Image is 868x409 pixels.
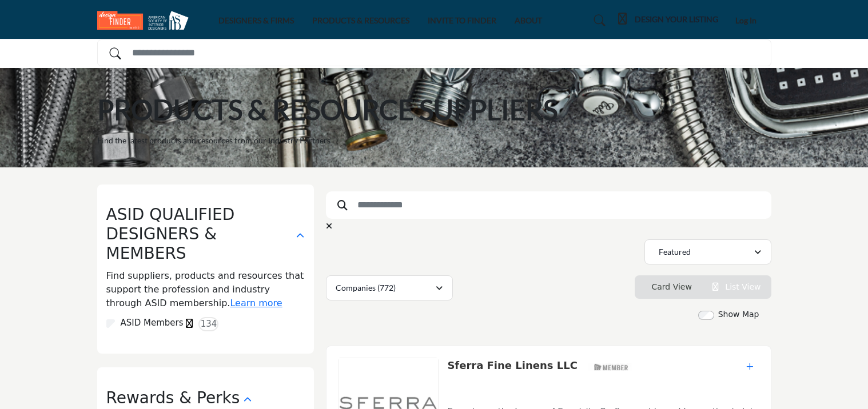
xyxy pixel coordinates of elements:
[326,191,771,219] input: Search Keyword
[702,275,771,299] li: List View
[735,15,756,25] span: Log In
[515,15,542,25] a: ABOUT
[447,359,578,371] a: Sferra Fine Linens LLC
[97,135,331,146] p: Find the latest products and resources from our Industry Partners
[721,10,771,31] button: Log In
[121,316,184,330] label: ASID Members
[97,39,771,66] input: Search Solutions
[618,13,718,27] div: DESIGN YOUR LISTING
[712,282,761,291] a: View List
[106,269,305,310] p: Find suppliers, products and resources that support the profession and industry through ASID memb...
[635,14,718,25] h5: DESIGN YOUR LISTING
[651,282,691,291] span: Card View
[746,362,754,371] a: Add To List
[718,308,759,320] label: Show Map
[645,282,692,291] a: View Card
[336,282,396,294] p: Companies (772)
[447,358,578,396] p: Sferra Fine Linens LLC
[106,205,292,263] h2: ASID QUALIFIED DESIGNERS & MEMBERS
[198,317,218,331] span: 134
[659,246,691,258] p: Featured
[106,319,115,328] input: ASID Members checkbox
[644,239,771,264] button: Featured
[326,275,453,300] button: Companies (772)
[106,388,240,408] h2: Rewards & Perks
[725,282,761,291] span: List View
[97,11,194,30] img: Site Logo
[230,298,282,308] a: Learn more
[635,275,702,299] li: Card View
[428,15,496,25] a: INVITE TO FINDER
[312,15,409,25] a: PRODUCTS & RESOURCES
[97,92,558,127] h1: PRODUCTS & RESOURCE SUPPLIERS
[584,11,612,30] a: Search
[218,15,294,25] a: DESIGNERS & FIRMS
[588,360,634,374] img: ASID Members Badge Icon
